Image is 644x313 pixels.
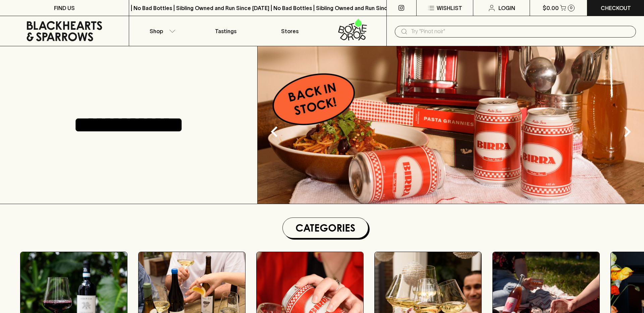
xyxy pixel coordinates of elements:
[411,26,631,37] input: Try "Pinot noir"
[150,27,163,35] p: Shop
[129,16,194,46] button: Shop
[570,6,573,10] p: 0
[258,46,644,204] img: optimise
[215,27,236,35] p: Tastings
[281,27,299,35] p: Stores
[261,118,288,145] button: Previous
[498,4,515,12] p: Login
[601,4,631,12] p: Checkout
[54,4,75,12] p: FIND US
[258,16,322,46] a: Stores
[614,118,641,145] button: Next
[437,4,462,12] p: Wishlist
[543,4,559,12] p: $0.00
[285,221,365,235] h1: Categories
[194,16,258,46] a: Tastings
